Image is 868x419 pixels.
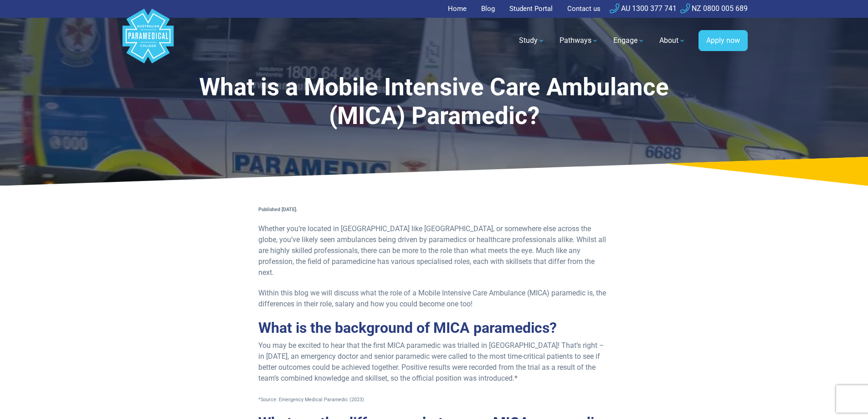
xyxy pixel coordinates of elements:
[258,397,364,403] span: *Source: Emergency Medical Paramedic (2023)
[514,28,550,53] a: Study
[258,319,610,336] h2: What is the background of MICA paramedics?
[258,340,610,384] p: You may be excited to hear that the first MICA paramedic was trialled in [GEOGRAPHIC_DATA]! That’...
[608,28,650,53] a: Engage
[699,30,748,51] a: Apply now
[258,288,610,310] p: Within this blog we will discuss what the role of a Mobile Intensive Care Ambulance (MICA) parame...
[121,18,175,64] a: Australian Paramedical College
[610,4,677,13] a: AU 1300 377 741
[654,28,691,53] a: About
[258,223,610,278] p: Whether you’re located in [GEOGRAPHIC_DATA] like [GEOGRAPHIC_DATA], or somewhere else across the ...
[680,4,748,13] a: NZ 0800 005 689
[258,207,298,212] span: Published [DATE].
[199,73,669,131] h1: What is a Mobile Intensive Care Ambulance (MICA) Paramedic?
[554,28,604,53] a: Pathways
